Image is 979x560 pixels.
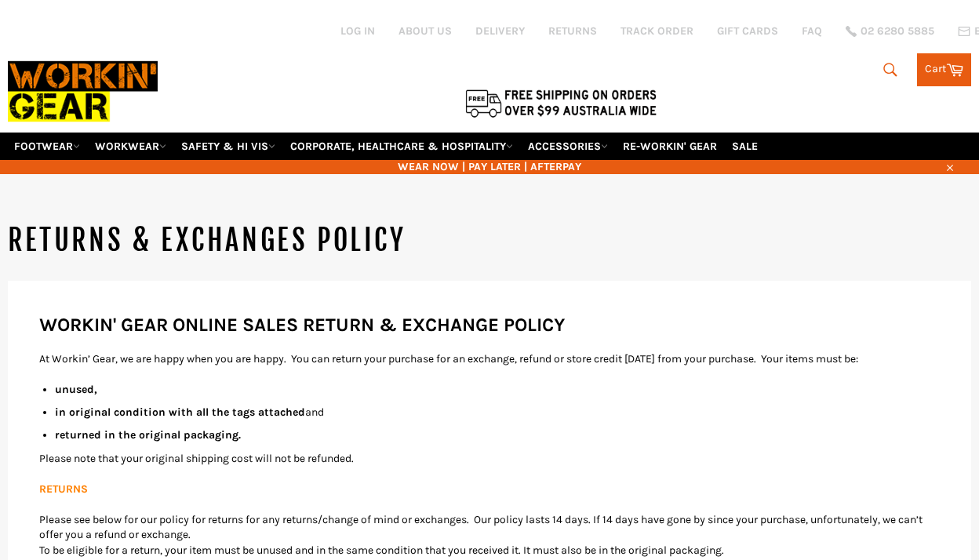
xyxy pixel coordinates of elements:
a: Cart [917,53,971,86]
strong: returned in the original packaging. [55,428,241,442]
img: Workin Gear leaders in Workwear, Safety Boots, PPE, Uniforms. Australia's No.1 in Workwear [8,51,158,132]
a: ABOUT US [399,24,452,38]
a: GIFT CARDS [717,24,778,38]
a: WORKWEAR [89,133,173,160]
a: CORPORATE, HEALTHCARE & HOSPITALITY [284,133,519,160]
a: 02 6280 5885 [846,26,934,37]
a: RE-WORKIN' GEAR [617,133,723,160]
img: Flat $9.95 shipping Australia wide [463,86,659,119]
span: 02 6280 5885 [861,26,934,37]
strong: unused, [55,383,97,396]
a: SAFETY & HI VIS [175,133,282,160]
p: Please see below for our policy for returns for any returns/change of mind or exchanges. Our poli... [39,512,940,558]
a: ACCESSORIES [522,133,614,160]
a: DELIVERY [475,24,525,38]
p: Please note that your original shipping cost will not be refunded. [39,451,940,466]
a: SALE [726,133,764,160]
strong: WORKIN' GEAR ONLINE SALES RETURN & EXCHANGE POLICY [39,314,566,336]
a: RETURNS [548,24,597,38]
span: WEAR NOW | PAY LATER | AFTERPAY [8,159,971,174]
li: and [55,405,940,420]
a: FOOTWEAR [8,133,86,160]
strong: in original condition with all the tags attached [55,405,305,419]
a: TRACK ORDER [621,24,693,38]
a: Log in [340,24,375,38]
a: FAQ [802,24,822,38]
h1: RETURNS & EXCHANGES POLICY [8,221,971,260]
strong: RETURNS [39,482,88,496]
p: At Workin’ Gear, we are happy when you are happy. You can return your purchase for an exchange, r... [39,351,940,366]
